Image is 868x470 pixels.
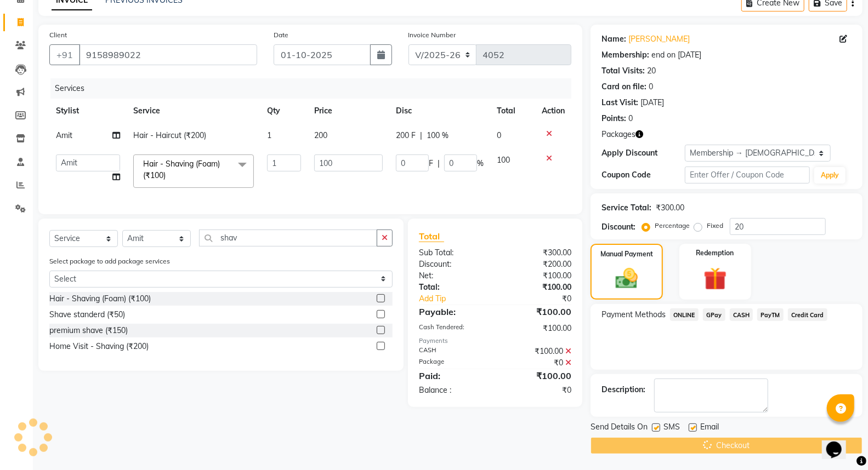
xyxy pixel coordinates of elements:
[495,247,580,259] div: ₹300.00
[411,369,495,382] div: Paid:
[602,113,626,124] div: Points:
[49,44,80,65] button: +91
[495,282,580,293] div: ₹100.00
[477,158,484,169] span: %
[490,99,535,123] th: Total
[609,266,645,291] img: _cash.svg
[49,325,128,336] div: premium shave (₹150)
[49,309,125,320] div: Shave standerd (₹50)
[199,230,377,247] input: Search or Scan
[49,30,67,40] label: Client
[314,130,327,140] span: 200
[495,305,580,318] div: ₹100.00
[49,256,170,266] label: Select package to add package services
[427,130,449,141] span: 100 %
[411,323,495,334] div: Cash Tendered:
[438,158,440,169] span: |
[822,426,857,459] iframe: chat widget
[600,249,653,259] label: Manual Payment
[495,270,580,282] div: ₹100.00
[127,99,260,123] th: Service
[274,30,288,40] label: Date
[685,167,810,184] input: Enter Offer / Coupon Code
[411,282,495,293] div: Total:
[602,97,638,108] div: Last Visit:
[495,346,580,357] div: ₹100.00
[166,170,171,180] a: x
[49,293,151,305] div: Hair - Shaving (Foam) (₹100)
[628,113,633,124] div: 0
[495,385,580,396] div: ₹0
[602,65,645,77] div: Total Visits:
[655,221,690,231] label: Percentage
[495,259,580,270] div: ₹200.00
[647,65,656,77] div: 20
[411,385,495,396] div: Balance :
[56,130,72,140] span: Amit
[703,308,725,321] span: GPay
[143,159,220,180] span: Hair - Shaving (Foam) (₹100)
[419,231,444,242] span: Total
[602,49,649,61] div: Membership:
[656,202,684,214] div: ₹300.00
[389,99,490,123] th: Disc
[509,293,580,305] div: ₹0
[420,130,422,141] span: |
[602,129,636,140] span: Packages
[814,167,846,184] button: Apply
[495,323,580,334] div: ₹100.00
[267,130,271,140] span: 1
[497,130,501,140] span: 0
[260,99,308,123] th: Qty
[663,421,680,435] span: SMS
[411,270,495,282] div: Net:
[602,147,685,159] div: Apply Discount
[602,169,685,181] div: Coupon Code
[628,33,690,45] a: [PERSON_NAME]
[730,308,753,321] span: CASH
[495,357,580,369] div: ₹0
[409,30,456,40] label: Invoice Number
[651,49,701,61] div: end on [DATE]
[788,308,827,321] span: Credit Card
[396,130,416,141] span: 200 F
[429,158,433,169] span: F
[411,259,495,270] div: Discount:
[602,81,646,93] div: Card on file:
[411,357,495,369] div: Package
[133,130,206,140] span: Hair - Haircut (₹200)
[50,78,580,99] div: Services
[602,202,651,214] div: Service Total:
[602,221,636,233] div: Discount:
[419,336,571,346] div: Payments
[535,99,571,123] th: Action
[497,155,510,165] span: 100
[495,369,580,382] div: ₹100.00
[707,221,723,231] label: Fixed
[49,341,149,352] div: Home Visit - Shaving (₹200)
[411,346,495,357] div: CASH
[79,44,257,65] input: Search by Name/Mobile/Email/Code
[602,309,666,320] span: Payment Methods
[411,293,509,305] a: Add Tip
[411,247,495,259] div: Sub Total:
[411,305,495,318] div: Payable:
[308,99,389,123] th: Price
[700,421,719,435] span: Email
[649,81,653,93] div: 0
[757,308,784,321] span: PayTM
[696,248,734,258] label: Redemption
[670,308,699,321] span: ONLINE
[696,265,734,293] img: _gift.svg
[49,99,127,123] th: Stylist
[640,97,664,108] div: [DATE]
[602,384,645,396] div: Description:
[602,33,626,45] div: Name:
[591,421,648,435] span: Send Details On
